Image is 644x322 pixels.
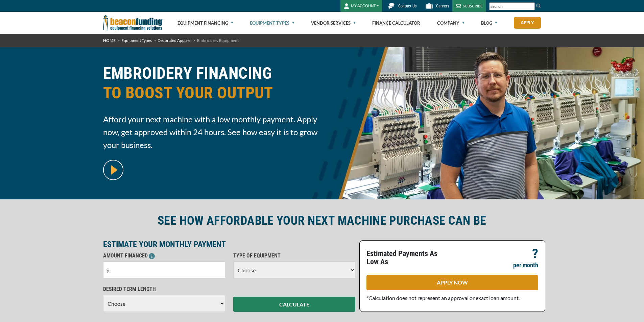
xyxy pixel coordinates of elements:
[121,38,152,43] a: Equipment Types
[103,83,318,103] span: TO BOOST YOUR OUTPUT
[250,12,294,34] a: Equipment Types
[103,12,163,34] img: Beacon Funding Corporation logo
[437,12,464,34] a: Company
[398,4,416,8] span: Contact Us
[103,252,225,260] p: AMOUNT FINANCED
[233,252,355,260] p: TYPE OF EQUIPMENT
[372,12,420,34] a: Finance Calculator
[103,262,225,278] input: $
[103,160,123,180] img: video modal pop-up play button
[311,12,356,34] a: Vendor Services
[366,250,448,266] p: Estimated Payments As Low As
[103,240,355,248] p: ESTIMATE YOUR MONTHLY PAYMENT
[103,213,541,228] h2: SEE HOW AFFORDABLE YOUR NEXT MACHINE PURCHASE CAN BE
[103,113,318,151] span: Afford your next machine with a low monthly payment. Apply now, get approved within 24 hours. See...
[197,38,239,43] span: Embroidery Equipment
[158,38,191,43] a: Decorated Apparel
[366,275,538,290] a: APPLY NOW
[103,285,225,293] p: DESIRED TERM LENGTH
[177,12,233,34] a: Equipment Financing
[481,12,497,34] a: Blog
[103,38,116,43] a: HOME
[514,17,541,29] a: Apply
[366,295,520,301] span: *Calculation does not represent an approval or exact loan amount.
[532,250,538,258] p: ?
[489,2,535,10] input: Search
[536,3,541,8] img: Search
[233,297,355,312] button: CALCULATE
[436,4,449,8] span: Careers
[528,4,533,9] a: Clear search text
[103,64,318,108] h1: EMBROIDERY FINANCING
[513,261,538,269] p: per month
